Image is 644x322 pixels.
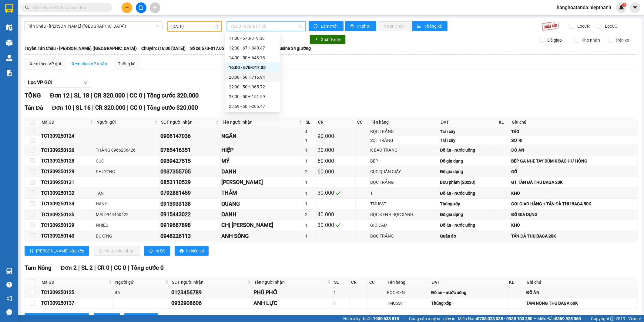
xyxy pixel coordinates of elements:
div: Đồ gia dụng [440,211,496,218]
div: TC1309250124 [41,132,94,140]
th: CC [368,277,386,287]
sup: 1 [622,3,626,7]
span: Trên xe [613,37,632,43]
td: TC1309250137 [40,298,114,309]
span: [PERSON_NAME] sắp xếp [36,248,84,254]
div: 22:00 - 50H-365.72 [229,84,276,90]
div: TC1309250131 [41,179,94,186]
div: TC1309250129 [41,168,94,175]
span: TỔNG [25,92,41,99]
span: Loại xe: Limousine 34 giường [255,45,311,52]
span: file-add [139,5,143,10]
button: printerIn phơi [345,21,376,31]
div: Đồ ăn - nước uống [440,147,496,153]
span: Số xe: 67B-017.05 [190,45,224,52]
span: Hỗ trợ kỹ thuật: [343,315,399,322]
td: 0937355705 [159,166,220,177]
td: DANH [221,166,304,177]
div: TAM NÔNG THU BAGA 60K [526,300,636,307]
td: 0915443022 [159,209,220,220]
span: | [144,104,145,111]
div: 1 [305,233,316,239]
span: | [144,92,145,99]
span: | [71,92,72,99]
td: ANH LỰC [253,298,333,309]
div: Đồ gia dụng [440,158,496,164]
div: CỤC QUẤN GIẤY [370,168,438,175]
div: ĐỒ ĂN [512,147,636,153]
span: hanghoatanda.hiepthanh [552,4,616,11]
th: Ghi chú [525,277,638,287]
span: down [83,80,88,85]
div: Quần áo [440,233,496,239]
div: 40.000 [318,210,354,219]
div: 16:00 - 67B-017.05 [229,64,276,71]
div: 1 [305,190,316,197]
div: 30.000 [318,221,354,229]
div: TMUSST [387,300,429,307]
button: file-add [136,2,146,13]
td: 0939427515 [159,156,220,166]
div: [PERSON_NAME] [222,178,303,187]
div: TC1309250125 [41,289,112,296]
img: 9k= [542,21,559,31]
button: printerIn biên lai [175,246,209,256]
strong: 0369 525 060 [555,316,581,321]
div: GT TẢN ĐÀ THU BAGA 20K [512,179,636,186]
div: 0906147036 [160,132,219,140]
div: 1 [305,179,316,186]
span: bar-chart [417,24,422,29]
div: BỌC ĐEN + BỌC XANH [370,211,438,218]
span: Tổng cước 0 [131,264,164,271]
span: sync [314,24,319,29]
div: 0919687898 [160,221,219,229]
th: ĐVT [439,117,498,127]
div: 0932908606 [171,299,251,307]
div: 1 [305,137,316,144]
span: notification [6,296,12,301]
img: warehouse-icon [6,268,12,274]
div: TÁO [512,128,636,135]
div: ANH SÒNG [222,232,303,240]
span: | [111,264,112,271]
td: QUANG [221,199,304,209]
div: 1 [334,300,348,307]
th: CR [317,117,356,127]
div: Đồ gia dụng [440,168,496,175]
span: Tên người nhận [222,119,298,125]
div: THẮNG 0966236426 [96,147,158,153]
span: Người gửi [96,119,153,125]
button: Lọc VP Gửi [25,78,91,87]
div: 14:00 - 50H-648.73 [229,54,276,61]
div: THẮM [222,189,303,197]
th: KL [508,277,525,287]
span: In DS [156,248,165,254]
button: syncLàm mới [309,21,344,31]
div: 2 [305,168,316,175]
span: In phơi [357,23,371,29]
span: CC 0 [130,104,142,111]
div: 0792881459 [160,189,219,197]
div: QUANG [222,200,303,208]
div: Đồ ăn - nước uống [431,289,507,296]
div: Trái cây [440,137,496,144]
span: SL 2 [81,264,93,271]
th: Tên hàng [369,117,439,127]
td: TC1309250139 [40,220,95,231]
span: | [585,315,586,322]
span: Kho nhận [579,37,602,43]
span: Mã GD [42,119,89,125]
div: BẾP [370,158,438,164]
div: 0913933138 [160,200,219,208]
span: | [404,315,404,322]
span: check [335,190,341,196]
span: Tản Đà [25,104,43,111]
th: ĐVT [430,277,508,287]
span: | [73,104,74,111]
span: 1 [623,3,625,7]
div: 1 [305,147,316,153]
div: TC1309250128 [41,157,94,165]
span: Xuất Excel [321,36,341,43]
div: 1 [305,200,316,207]
div: PHƯƠNG [96,168,158,175]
